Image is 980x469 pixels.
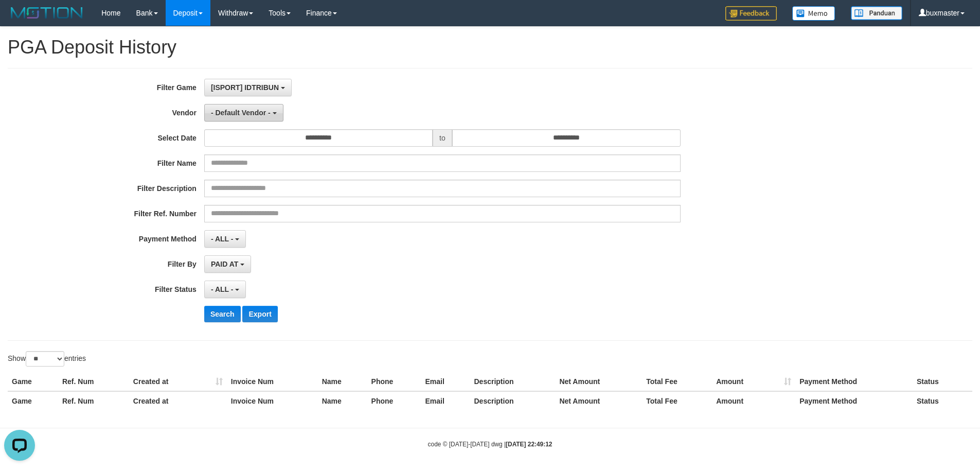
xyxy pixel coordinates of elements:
[367,391,421,410] th: Phone
[211,83,279,92] span: [ISPORT] IDTRIBUN
[851,6,902,20] img: panduan.png
[792,6,835,21] img: Button%20Memo.svg
[227,372,318,391] th: Invoice Num
[4,4,35,35] button: Open LiveChat chat widget
[318,391,367,410] th: Name
[795,372,913,391] th: Payment Method
[367,372,421,391] th: Phone
[58,372,129,391] th: Ref. Num
[795,391,913,410] th: Payment Method
[725,6,777,21] img: Feedback.jpg
[555,372,642,391] th: Net Amount
[204,104,283,121] button: - Default Vendor -
[470,391,555,410] th: Description
[204,281,246,298] button: - ALL -
[913,372,972,391] th: Status
[242,306,277,322] button: Export
[227,391,318,410] th: Invoice Num
[8,37,972,58] h1: PGA Deposit History
[428,441,553,448] small: code © [DATE]-[DATE] dwg |
[58,391,129,410] th: Ref. Num
[211,285,234,293] span: - ALL -
[204,255,251,273] button: PAID AT
[318,372,367,391] th: Name
[712,372,795,391] th: Amount
[421,391,470,410] th: Email
[8,5,86,21] img: MOTION_logo.png
[204,306,241,322] button: Search
[204,230,246,248] button: - ALL -
[204,79,292,96] button: [ISPORT] IDTRIBUN
[913,391,972,410] th: Status
[642,391,712,410] th: Total Fee
[211,260,238,268] span: PAID AT
[129,391,227,410] th: Created at
[642,372,712,391] th: Total Fee
[8,351,86,367] label: Show entries
[421,372,470,391] th: Email
[712,391,795,410] th: Amount
[8,391,58,410] th: Game
[433,129,452,147] span: to
[8,372,58,391] th: Game
[470,372,555,391] th: Description
[211,109,271,117] span: - Default Vendor -
[506,441,552,448] strong: [DATE] 22:49:12
[555,391,642,410] th: Net Amount
[26,351,64,367] select: Showentries
[129,372,227,391] th: Created at
[211,235,234,243] span: - ALL -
